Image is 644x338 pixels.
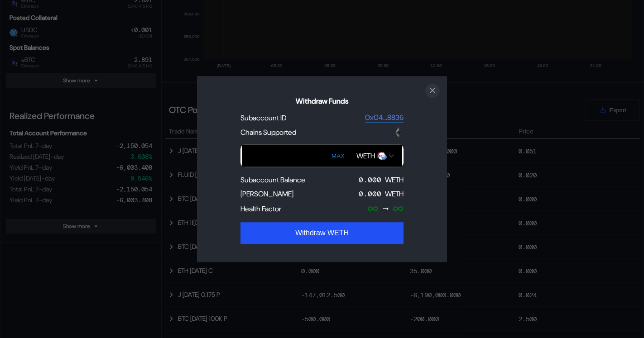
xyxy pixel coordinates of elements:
div: Chains Supported [240,128,296,137]
img: weth.png [377,152,385,160]
div: Open menu for selecting token for payment [352,148,399,163]
div: [PERSON_NAME] [240,189,293,199]
img: open token selector [389,154,394,158]
button: Withdraw WETH [240,222,404,244]
img: base-BpWWO12p.svg [381,154,387,160]
code: 0x04...8836 [365,113,404,122]
h2: Withdraw Funds [211,96,433,106]
div: Subaccount ID [240,113,287,123]
a: 0x04...8836 [365,113,404,123]
div: Subaccount Balance [240,175,305,185]
div: 0.000 [359,175,381,185]
img: Ethereum [394,127,404,137]
div: WETH [385,175,404,185]
div: Health Factor [240,204,281,214]
button: close modal [425,83,440,98]
div: 0.000 [359,189,381,199]
div: WETH [385,189,404,199]
div: WETH [356,151,375,161]
button: MAX [329,145,347,166]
